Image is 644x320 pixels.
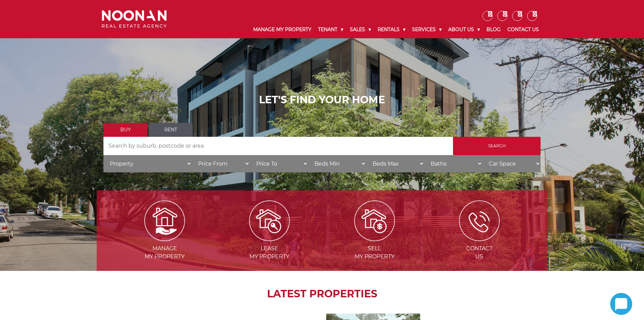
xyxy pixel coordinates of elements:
input: Search by suburb, postcode or area [103,137,453,155]
a: Services [409,21,445,38]
a: Buy [103,123,147,137]
span: Manage my Property [113,244,216,261]
img: ICONS [459,200,500,241]
img: Noonan Real Estate Agency [102,10,167,28]
a: Contact Us [504,21,542,38]
a: Managemy Property [113,217,216,260]
img: Lease my property [249,200,290,241]
a: Tenant [315,21,347,38]
a: Rentals [374,21,409,38]
h2: LATEST PROPERTIES [114,288,530,300]
span: Contact Us [428,244,531,261]
a: Leasemy Property [218,217,321,260]
a: ContactUs [428,217,531,260]
a: Rent [149,123,193,137]
input: Search [453,137,541,155]
h1: LET'S FIND YOUR HOME [103,94,541,106]
span: Sell my Property [323,244,426,261]
span: Lease my Property [218,244,321,261]
a: Sellmy Property [323,217,426,260]
img: Manage my Property [144,200,185,241]
img: Sell my property [354,200,395,241]
a: Blog [483,21,504,38]
a: About Us [445,21,483,38]
a: Sales [347,21,374,38]
a: Manage My Property [250,21,315,38]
